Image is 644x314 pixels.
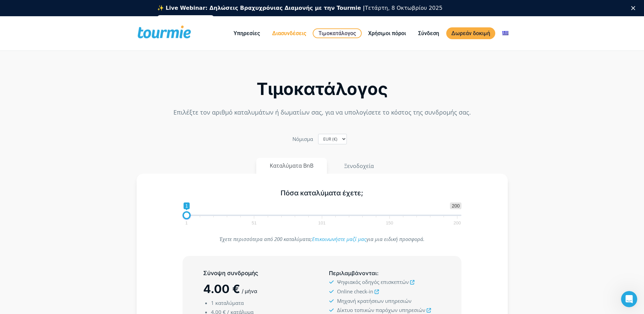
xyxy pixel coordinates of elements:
[256,158,327,174] button: Καταλύματα BnB
[157,15,214,23] a: Εγγραφείτε δωρεάν
[137,108,508,117] p: Επιλέξτε τον αριθμό καταλυμάτων ή δωματίων σας, για να υπολογίσετε το κόστος της συνδρομής σας.
[184,202,190,209] span: 1
[251,221,258,224] span: 51
[621,291,637,307] iframe: Intercom live chat
[337,288,373,295] span: Online check-in
[203,282,240,296] span: 4.00 €
[215,299,244,306] span: καταλύματα
[211,299,214,306] span: 1
[329,270,377,276] span: Περιλαμβάνονται
[330,158,388,174] button: Ξενοδοχεία
[184,221,189,224] span: 1
[183,189,461,197] h5: Πόσα καταλύματα έχετε;
[446,27,495,39] a: Δωρεάν δοκιμή
[329,269,440,277] h5: :
[183,235,461,244] p: Έχετε περισσότερα από 200 καταλύματα; για μια ειδική προσφορά.
[203,269,315,277] h5: Σύνοψη συνδρομής
[337,279,409,285] span: Ψηφιακός οδηγός επισκεπτών
[385,221,394,224] span: 150
[450,202,461,209] span: 200
[453,221,462,224] span: 200
[317,221,327,224] span: 101
[229,29,265,38] a: Υπηρεσίες
[157,5,443,11] div: Τετάρτη, 8 Οκτωβρίου 2025
[337,307,425,313] span: Δίκτυο τοπικών παρόχων υπηρεσιών
[363,29,411,38] a: Χρήσιμοι πόροι
[292,135,313,144] label: Nόμισμα
[267,29,311,38] a: Διασυνδέσεις
[337,297,411,304] span: Μηχανή κρατήσεων υπηρεσιών
[631,6,638,10] div: Κλείσιμο
[313,28,362,38] a: Τιμοκατάλογος
[312,236,366,242] a: Επικοινωνήστε μαζί μας
[242,288,257,294] span: / μήνα
[137,81,508,97] h2: Τιμοκατάλογος
[157,5,365,11] b: ✨ Live Webinar: Δηλώσεις Βραχυχρόνιας Διαμονής με την Tourmie |
[413,29,444,38] a: Σύνδεση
